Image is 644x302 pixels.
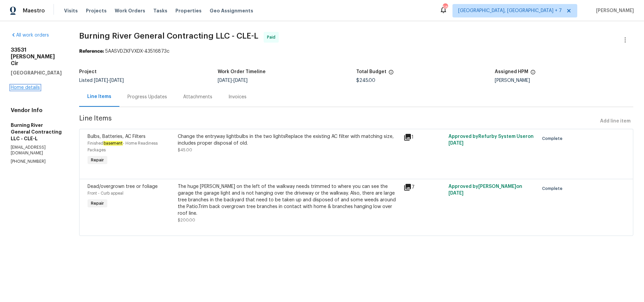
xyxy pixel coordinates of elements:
div: Progress Updates [127,94,167,100]
div: Attachments [183,94,212,100]
b: Reference: [79,49,104,54]
span: - [218,78,248,83]
a: All work orders [11,33,49,38]
div: 1 [404,133,444,141]
span: Dead/overgrown tree or foliage [88,184,158,189]
span: Projects [86,7,107,14]
span: Burning River General Contracting LLC - CLE-L [79,32,258,40]
span: Visits [64,7,78,14]
span: Front - Curb appeal [88,191,123,195]
div: 7 [404,183,444,191]
div: [PERSON_NAME] [495,78,633,83]
span: $45.00 [178,148,192,152]
span: [DATE] [110,78,124,83]
span: Work Orders [115,7,145,14]
span: The hpm assigned to this work order. [530,69,536,78]
p: [PHONE_NUMBER] [11,159,63,164]
h5: Total Budget [356,69,386,74]
span: Complete [542,185,565,192]
span: $245.00 [356,78,375,83]
h5: [GEOGRAPHIC_DATA] [11,69,63,76]
div: Invoices [228,94,247,100]
h2: 33531 [PERSON_NAME] Cir [11,47,63,67]
span: Approved by Refurby System User on [448,134,534,146]
span: Repair [88,200,107,207]
span: Paid [267,34,278,41]
h5: Work Order Timeline [218,69,266,74]
p: [EMAIL_ADDRESS][DOMAIN_NAME] [11,145,63,156]
a: Home details [11,85,40,90]
h4: Vendor Info [11,107,63,114]
span: [DATE] [448,141,464,146]
span: Geo Assignments [210,7,253,14]
div: 58 [443,4,447,11]
span: [DATE] [448,191,464,196]
span: Finished - Home Readiness Packages [88,141,158,152]
span: - [94,78,124,83]
span: Bulbs, Batteries, AC Filters [88,134,146,139]
div: Change the entryway lightbulbs in the two lightsReplace the existing AC filter with matching size... [178,133,399,147]
span: Repair [88,157,107,163]
span: Approved by [PERSON_NAME] on [448,184,522,196]
div: The huge [PERSON_NAME] on the left of the walkway needs trimmed to where you can see the garage t... [178,183,399,217]
h5: Burning River General Contracting LLC - CLE-L [11,122,63,142]
span: [DATE] [94,78,108,83]
span: Tasks [153,8,167,13]
span: Complete [542,135,565,142]
span: [PERSON_NAME] [593,7,634,14]
span: Line Items [79,115,597,128]
span: [GEOGRAPHIC_DATA], [GEOGRAPHIC_DATA] + 7 [458,7,562,14]
span: The total cost of line items that have been proposed by Opendoor. This sum includes line items th... [388,69,394,78]
span: [DATE] [233,78,248,83]
span: Listed [79,78,124,83]
h5: Project [79,69,97,74]
span: $200.00 [178,218,195,222]
div: Line Items [87,93,111,100]
em: basement [103,141,123,146]
div: 5AASVDZKFVXDX-43516873c [79,48,633,55]
span: Maestro [23,7,45,14]
span: [DATE] [218,78,232,83]
span: Properties [175,7,202,14]
h5: Assigned HPM [495,69,528,74]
